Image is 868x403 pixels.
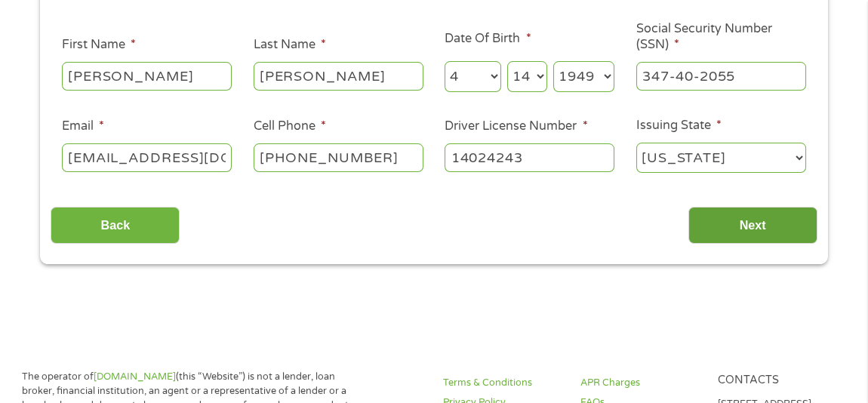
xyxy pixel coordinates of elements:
label: Social Security Number (SSN) [636,21,806,53]
h4: Contacts [718,374,837,388]
label: Cell Phone [254,118,326,134]
input: (541) 754-3010 [254,143,423,172]
label: First Name [62,37,136,53]
label: Driver License Number [445,118,587,134]
a: [DOMAIN_NAME] [94,371,176,383]
input: Next [688,207,817,244]
label: Issuing State [636,118,722,134]
a: Terms & Conditions [443,376,562,390]
label: Last Name [254,37,326,53]
a: APR Charges [580,376,700,390]
input: john@gmail.com [62,143,232,172]
label: Date Of Birth [445,31,531,47]
input: 078-05-1120 [636,62,806,91]
label: Email [62,118,104,134]
input: Smith [254,62,423,91]
input: John [62,62,232,91]
input: Back [51,207,180,244]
